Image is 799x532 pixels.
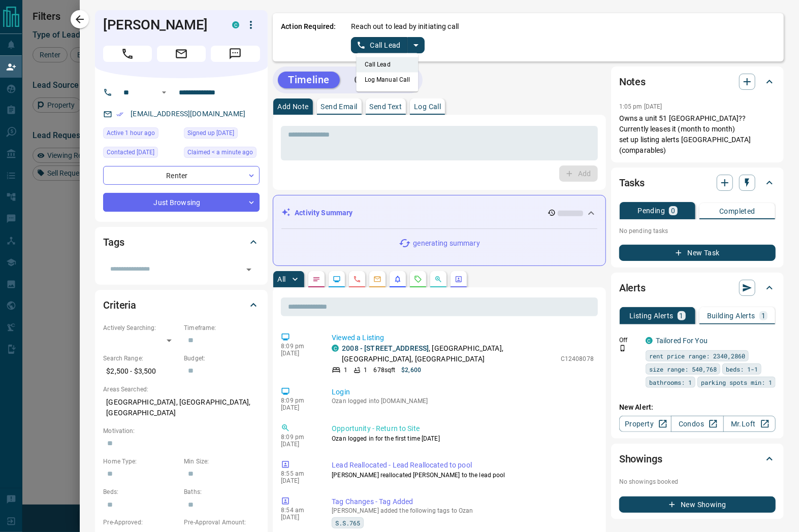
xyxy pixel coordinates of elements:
[103,354,179,363] p: Search Range:
[103,193,260,212] div: Just Browsing
[619,477,776,486] p: No showings booked
[332,332,594,343] p: Viewed a Listing
[619,416,672,432] a: Property
[364,365,367,375] p: 1
[281,397,316,404] p: 8:09 pm
[103,17,217,33] h1: [PERSON_NAME]
[107,128,155,138] span: Active 1 hour ago
[278,72,340,88] button: Timeline
[103,147,179,161] div: Thu Feb 06 2025
[116,111,123,118] svg: Email Verified
[561,354,594,363] p: C12408078
[619,280,646,296] h2: Alerts
[726,364,758,374] span: beds: 1-1
[434,275,442,283] svg: Opportunities
[103,487,179,496] p: Beds:
[103,293,260,317] div: Criteria
[312,275,321,283] svg: Notes
[281,21,336,53] p: Action Required:
[707,312,755,319] p: Building Alerts
[184,323,260,332] p: Timeframe:
[351,21,459,32] p: Reach out to lead by initiating call
[321,103,358,110] p: Send Email
[370,103,402,110] p: Send Text
[103,385,260,394] p: Areas Searched:
[344,72,418,88] button: Campaigns
[351,37,425,53] div: split button
[619,496,776,513] button: New Showing
[413,238,480,249] p: generating summary
[103,297,136,313] h2: Criteria
[353,275,361,283] svg: Calls
[619,175,645,191] h2: Tasks
[646,337,653,344] div: condos.ca
[761,312,765,319] p: 1
[107,147,154,157] span: Contacted [DATE]
[281,514,316,521] p: [DATE]
[281,350,316,357] p: [DATE]
[680,312,684,319] p: 1
[649,351,745,361] span: rent price range: 2340,2860
[187,128,234,138] span: Signed up [DATE]
[649,364,717,374] span: size range: 540,768
[242,262,256,277] button: Open
[281,404,316,411] p: [DATE]
[629,312,674,319] p: Listing Alerts
[332,345,339,352] div: condos.ca
[277,103,308,110] p: Add Note
[281,204,597,222] div: Activity Summary
[281,343,316,350] p: 8:09 pm
[374,365,396,375] p: 678 sqft
[342,344,429,352] a: 2008 - [STREET_ADDRESS]
[103,234,124,250] h2: Tags
[103,363,179,380] p: $2,500 - $3,500
[357,57,419,72] li: Call Lead
[158,86,170,98] button: Open
[295,208,353,218] p: Activity Summary
[332,423,594,434] p: Opportunity - Return to Site
[184,518,260,527] p: Pre-Approval Amount:
[281,477,316,484] p: [DATE]
[232,21,239,28] div: condos.ca
[211,46,260,62] span: Message
[656,337,708,345] a: Tailored For You
[103,323,179,332] p: Actively Searching:
[619,451,662,467] h2: Showings
[619,113,776,156] p: Owns a unit 51 [GEOGRAPHIC_DATA]?? Currently leases it (month to month) set up listing alerts [GE...
[332,471,594,480] p: [PERSON_NAME] reallocated [PERSON_NAME] to the lead pool
[157,46,206,62] span: Email
[184,354,260,363] p: Budget:
[342,343,556,364] p: , [GEOGRAPHIC_DATA], [GEOGRAPHIC_DATA], [GEOGRAPHIC_DATA]
[281,434,316,441] p: 8:09 pm
[723,416,776,432] a: Mr.Loft
[335,518,360,528] span: S.S.765
[131,110,245,118] a: [EMAIL_ADDRESS][DOMAIN_NAME]
[333,275,341,283] svg: Lead Browsing Activity
[671,207,675,214] p: 0
[701,377,772,387] span: parking spots min: 1
[103,518,179,527] p: Pre-Approved:
[619,103,662,110] p: 1:05 pm [DATE]
[332,434,594,443] p: Ozan logged in for the first time [DATE]
[332,387,594,397] p: Login
[184,487,260,496] p: Baths:
[277,276,285,283] p: All
[637,207,665,214] p: Pending
[184,147,260,161] div: Tue Sep 16 2025
[401,365,421,375] p: $2,600
[351,37,407,53] button: Call Lead
[649,377,692,387] span: bathrooms: 1
[414,103,441,110] p: Log Call
[187,147,253,157] span: Claimed < a minute ago
[332,397,594,405] p: Ozan logged into [DOMAIN_NAME]
[103,46,152,62] span: Call
[619,336,640,345] p: Off
[619,223,776,239] p: No pending tasks
[103,166,260,185] div: Renter
[414,275,422,283] svg: Requests
[619,402,776,413] p: New Alert:
[619,171,776,195] div: Tasks
[184,127,260,142] div: Sun Dec 01 2024
[281,507,316,514] p: 8:54 am
[619,70,776,94] div: Notes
